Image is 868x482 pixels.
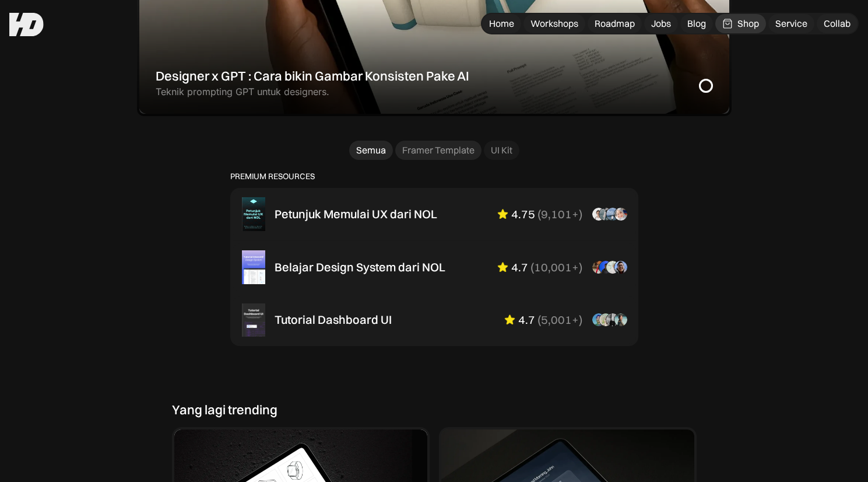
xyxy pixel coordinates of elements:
div: UI Kit [491,144,512,156]
div: Semua [356,144,386,156]
div: ) [579,207,582,221]
div: Workshops [530,18,578,30]
div: Collab [824,18,851,30]
div: 5,001+ [541,313,579,327]
div: ) [579,260,582,274]
a: Blog [680,14,713,33]
div: Petunjuk Memulai UX dari NOL [275,207,437,221]
a: Belajar Design System dari NOL4.7(10,001+) [233,243,636,291]
div: Blog [687,18,706,30]
div: Tutorial Dashboard UI [275,313,392,327]
div: 10,001+ [534,260,579,274]
div: ( [537,313,541,327]
div: Framer Template [402,144,475,156]
div: ) [579,313,582,327]
a: Workshops [523,14,585,33]
a: Jobs [644,14,678,33]
div: Home [489,18,514,30]
a: Petunjuk Memulai UX dari NOL4.75(9,101+) [233,190,636,238]
div: Roadmap [595,18,635,30]
div: ( [530,260,534,274]
a: Tutorial Dashboard UI4.7(5,001+) [233,296,636,344]
div: 4.75 [511,207,535,221]
a: Shop [715,14,766,33]
div: Belajar Design System dari NOL [275,260,445,274]
div: Jobs [651,18,671,30]
div: Yang lagi trending [172,402,277,417]
a: Home [482,14,521,33]
div: 4.7 [518,313,535,327]
div: 4.7 [511,260,528,274]
a: Collab [817,14,858,33]
div: Service [775,18,807,30]
a: Roadmap [588,14,642,33]
div: 9,101+ [541,207,579,221]
div: Shop [737,18,759,30]
a: Service [768,14,814,33]
div: ( [537,207,541,221]
p: PREMIUM RESOURCES [230,172,638,181]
